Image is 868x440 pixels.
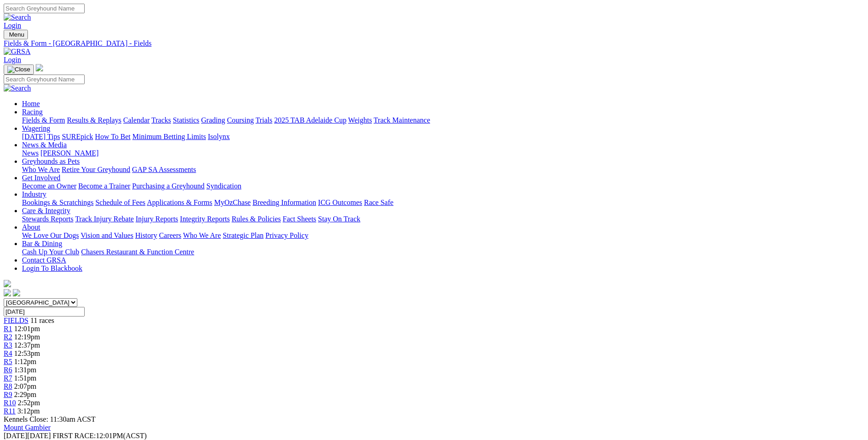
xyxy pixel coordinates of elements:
span: R4 [4,349,12,357]
img: facebook.svg [4,289,11,296]
a: Login [4,56,21,64]
a: Isolynx [208,133,230,140]
span: Kennels Close: 11:30am ACST [4,415,96,423]
a: Weights [348,116,372,124]
a: Tracks [151,116,171,124]
img: twitter.svg [13,289,20,296]
a: History [135,231,157,239]
a: Track Injury Rebate [75,215,134,223]
a: Chasers Restaurant & Function Centre [81,248,194,256]
input: Select date [4,307,85,317]
span: R6 [4,366,12,374]
a: How To Bet [95,133,131,140]
a: R7 [4,374,12,382]
a: News & Media [22,141,67,149]
span: R5 [4,358,12,365]
a: Retire Your Greyhound [62,166,130,173]
span: 12:19pm [14,333,40,341]
a: R3 [4,341,12,349]
span: 12:37pm [14,341,40,349]
span: 1:51pm [14,374,37,382]
a: FIELDS [4,317,28,324]
a: Fields & Form - [GEOGRAPHIC_DATA] - Fields [4,39,864,48]
a: R8 [4,382,12,390]
a: [DATE] Tips [22,133,60,140]
a: Login [4,21,21,29]
div: Greyhounds as Pets [22,166,864,174]
a: Care & Integrity [22,207,70,215]
div: Get Involved [22,182,864,190]
a: Cash Up Your Club [22,248,79,256]
div: Care & Integrity [22,215,864,223]
a: Statistics [173,116,199,124]
span: 12:01PM(ACST) [53,432,147,440]
a: Schedule of Fees [95,199,145,206]
div: Industry [22,199,864,207]
span: Menu [9,31,24,38]
div: Wagering [22,133,864,141]
span: 2:07pm [14,382,37,390]
input: Search [4,75,85,84]
a: Injury Reports [135,215,178,223]
a: Stay On Track [318,215,360,223]
a: Mount Gambier [4,424,51,431]
span: 3:12pm [17,407,40,415]
a: News [22,149,38,157]
a: Become a Trainer [78,182,130,190]
span: 1:12pm [14,358,37,365]
a: We Love Our Dogs [22,231,79,239]
span: FIRST RACE: [53,432,96,440]
a: Grading [201,116,225,124]
span: 1:31pm [14,366,37,374]
img: Close [7,66,30,73]
a: About [22,223,40,231]
img: Search [4,13,31,21]
div: Bar & Dining [22,248,864,256]
input: Search [4,4,85,13]
a: GAP SA Assessments [132,166,196,173]
div: About [22,231,864,240]
a: Minimum Betting Limits [132,133,206,140]
a: Fields & Form [22,116,65,124]
span: 2:29pm [14,391,37,398]
a: Contact GRSA [22,256,66,264]
a: Bookings & Scratchings [22,199,93,206]
a: Applications & Forms [147,199,212,206]
span: 12:01pm [14,325,40,333]
a: Breeding Information [253,199,316,206]
a: Coursing [227,116,254,124]
a: Who We Are [183,231,221,239]
a: Bar & Dining [22,240,62,247]
a: Who We Are [22,166,60,173]
span: 11 races [30,317,54,324]
img: logo-grsa-white.png [36,64,43,71]
a: R11 [4,407,16,415]
a: Home [22,100,40,107]
a: Purchasing a Greyhound [132,182,205,190]
span: R9 [4,391,12,398]
a: Race Safe [364,199,393,206]
img: Search [4,84,31,92]
a: Privacy Policy [265,231,308,239]
a: Login To Blackbook [22,264,82,272]
a: Careers [159,231,181,239]
a: ICG Outcomes [318,199,362,206]
a: R2 [4,333,12,341]
a: MyOzChase [214,199,251,206]
a: [PERSON_NAME] [40,149,98,157]
a: Stewards Reports [22,215,73,223]
a: Rules & Policies [232,215,281,223]
a: Greyhounds as Pets [22,157,80,165]
img: GRSA [4,48,31,56]
a: Become an Owner [22,182,76,190]
a: Track Maintenance [374,116,430,124]
a: Results & Replays [67,116,121,124]
a: Racing [22,108,43,116]
span: 12:53pm [14,349,40,357]
a: R1 [4,325,12,333]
